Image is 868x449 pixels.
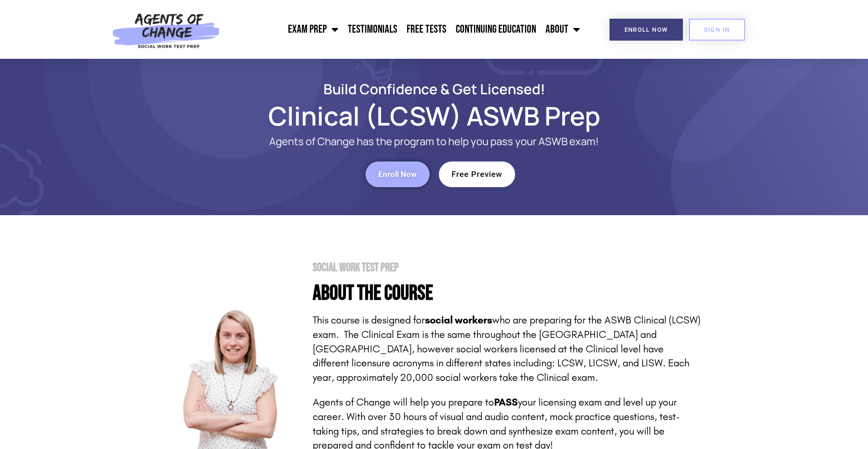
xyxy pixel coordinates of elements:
strong: PASS [494,396,518,408]
p: This course is designed for who are preparing for the ASWB Clinical (LCSW) exam. The Clinical Exa... [313,313,701,385]
span: Enroll Now [624,27,668,33]
h2: Social Work Test Prep [313,262,701,274]
a: Testimonials [343,18,402,41]
a: SIGN IN [689,19,745,41]
h4: About the Course [313,283,701,304]
a: Continuing Education [451,18,541,41]
a: Exam Prep [283,18,343,41]
h2: Build Confidence & Get Licensed! [168,82,701,96]
a: Enroll Now [366,161,430,187]
nav: Menu [225,18,585,41]
span: Enroll Now [378,170,417,178]
a: Enroll Now [610,19,683,41]
a: Free Preview [439,161,515,187]
a: Free Tests [402,18,451,41]
span: Free Preview [452,170,502,178]
a: About [541,18,585,41]
span: SIGN IN [704,27,730,33]
h1: Clinical (LCSW) ASWB Prep [168,105,701,126]
p: Agents of Change has the program to help you pass your ASWB exam! [205,136,663,147]
strong: social workers [425,314,492,326]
